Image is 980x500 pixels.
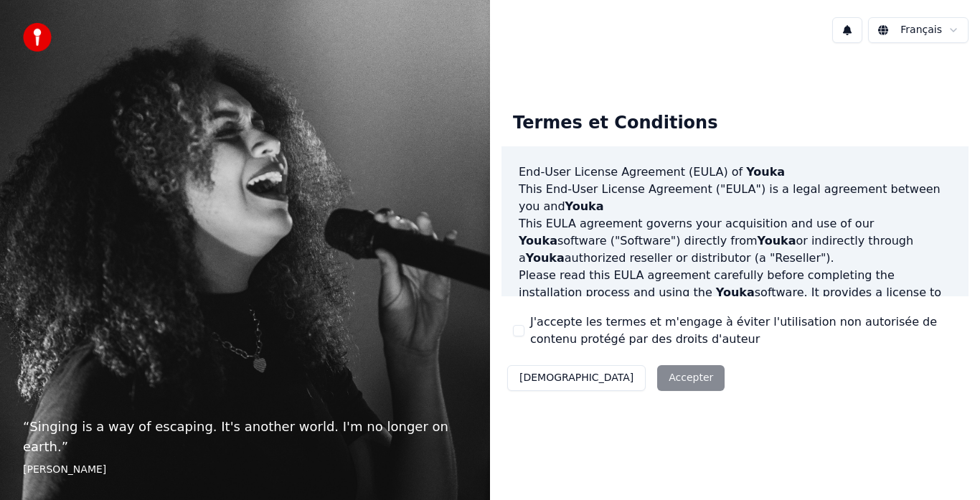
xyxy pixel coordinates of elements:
span: Youka [519,234,557,247]
span: Youka [746,165,785,179]
h3: End-User License Agreement (EULA) of [519,164,951,181]
span: Youka [758,234,796,247]
span: Youka [565,199,604,213]
div: Termes et Conditions [501,100,729,146]
span: Youka [526,251,565,265]
p: Please read this EULA agreement carefully before completing the installation process and using th... [519,267,951,336]
p: “ Singing is a way of escaping. It's another world. I'm no longer on earth. ” [23,417,467,457]
p: This EULA agreement governs your acquisition and use of our software ("Software") directly from o... [519,215,951,267]
footer: [PERSON_NAME] [23,463,467,477]
span: Youka [716,286,755,299]
label: J'accepte les termes et m'engage à éviter l'utilisation non autorisée de contenu protégé par des ... [530,313,957,348]
img: youka [23,23,52,52]
button: [DEMOGRAPHIC_DATA] [507,365,646,391]
p: This End-User License Agreement ("EULA") is a legal agreement between you and [519,181,951,215]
